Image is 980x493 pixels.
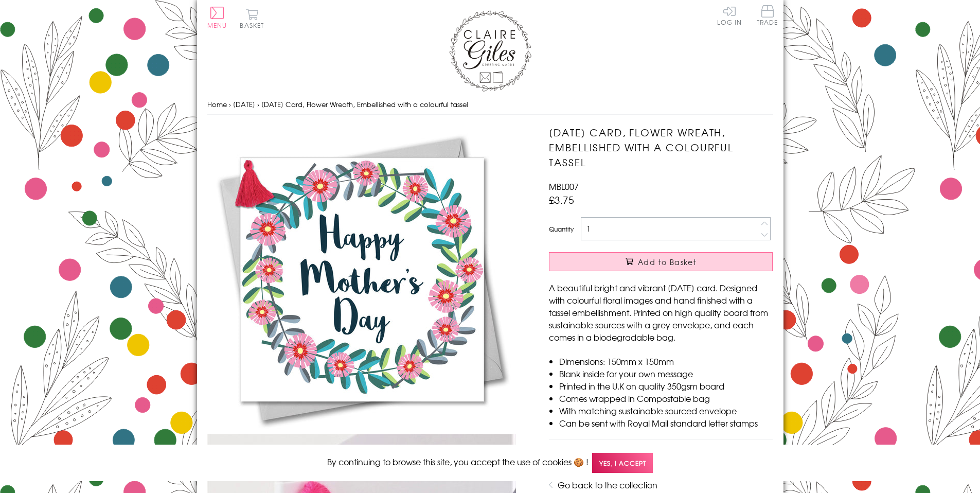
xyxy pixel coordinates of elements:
span: Yes, I accept [592,453,653,473]
h1: [DATE] Card, Flower Wreath, Embellished with a colourful tassel [549,125,773,169]
button: Basket [238,8,266,28]
a: Go back to the collection [558,479,657,491]
a: [DATE] [233,99,255,109]
span: Menu [207,21,227,30]
a: Home [207,99,227,109]
li: Printed in the U.K on quality 350gsm board [559,380,773,392]
label: Quantity [549,224,574,234]
p: A beautiful bright and vibrant [DATE] card. Designed with colourful floral images and hand finish... [549,281,773,343]
span: › [229,99,231,109]
span: Add to Basket [638,257,697,267]
li: Can be sent with Royal Mail standard letter stamps [559,417,773,429]
a: Log In [717,5,742,25]
a: Trade [757,5,778,27]
img: Claire Giles Greetings Cards [449,10,531,92]
span: £3.75 [549,192,574,207]
button: Add to Basket [549,252,773,271]
li: Dimensions: 150mm x 150mm [559,355,773,367]
span: Trade [757,5,778,25]
nav: breadcrumbs [207,94,773,115]
img: Mother's Day Card, Flower Wreath, Embellished with a colourful tassel [207,125,516,434]
li: With matching sustainable sourced envelope [559,404,773,417]
span: [DATE] Card, Flower Wreath, Embellished with a colourful tassel [261,99,468,109]
li: Blank inside for your own message [559,367,773,380]
span: › [257,99,259,109]
li: Comes wrapped in Compostable bag [559,392,773,404]
button: Menu [207,7,227,28]
span: MBL007 [549,180,579,192]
